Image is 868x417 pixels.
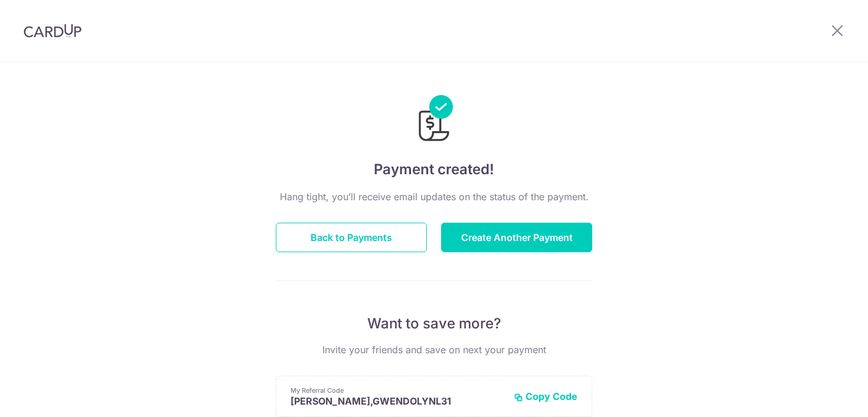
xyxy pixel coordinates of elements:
[276,343,592,357] p: Invite your friends and save on next your payment
[276,159,592,180] h4: Payment created!
[291,386,504,395] p: My Referral Code
[514,390,577,402] button: Copy Code
[291,395,504,407] p: [PERSON_NAME],GWENDOLYNL31
[276,223,427,252] button: Back to Payments
[276,190,592,204] p: Hang tight, you’ll receive email updates on the status of the payment.
[24,24,81,38] img: CardUp
[415,95,453,145] img: Payments
[441,223,592,252] button: Create Another Payment
[276,314,592,333] p: Want to save more?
